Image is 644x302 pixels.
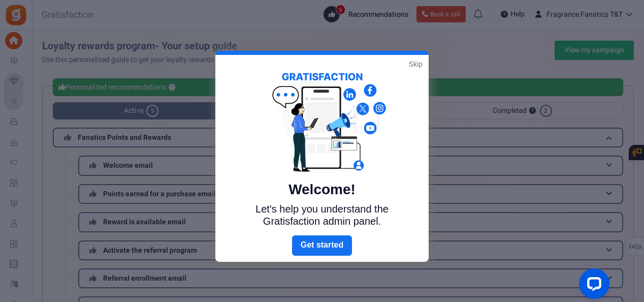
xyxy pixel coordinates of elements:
[409,59,423,69] a: Skip
[292,235,352,256] a: Next
[238,182,406,198] h5: Welcome!
[238,203,406,227] p: Let's help you understand the Gratisfaction admin panel.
